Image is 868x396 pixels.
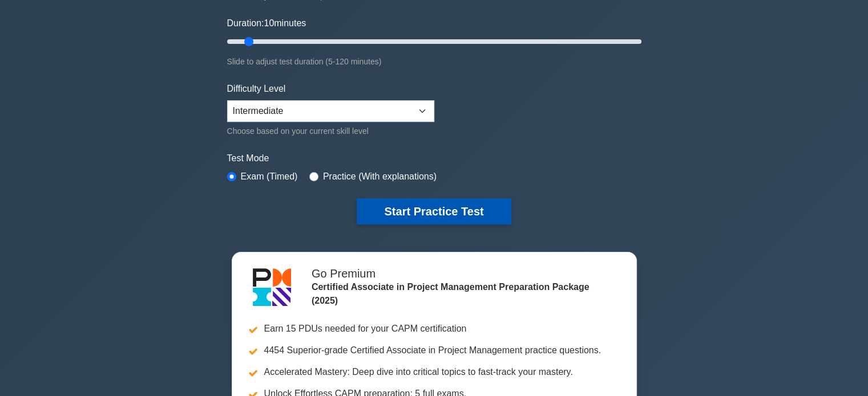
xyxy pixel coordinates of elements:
label: Exam (Timed) [241,170,298,183]
label: Test Mode [227,152,641,165]
label: Duration: minutes [227,17,306,30]
label: Practice (With explanations) [323,170,437,183]
div: Slide to adjust test duration (5-120 minutes) [227,55,641,68]
button: Start Practice Test [357,198,511,224]
span: 10 [264,18,274,28]
div: Choose based on your current skill level [227,124,434,138]
label: Difficulty Level [227,82,286,96]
